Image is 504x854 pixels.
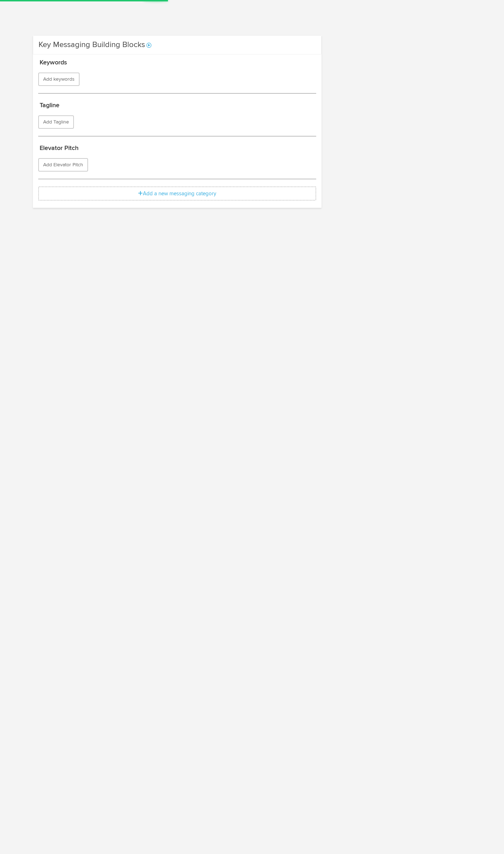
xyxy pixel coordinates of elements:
h4: Tagline [38,101,317,110]
button: Add Tagline [38,115,74,129]
h3: Key Messaging Building Blocks [39,39,151,51]
h4: Elevator Pitch [38,144,317,153]
button: Add keywords [38,73,80,86]
button: Add Elevator Pitch [38,158,88,172]
h4: Keywords [38,58,317,67]
a: Add a new messaging category [138,191,216,196]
